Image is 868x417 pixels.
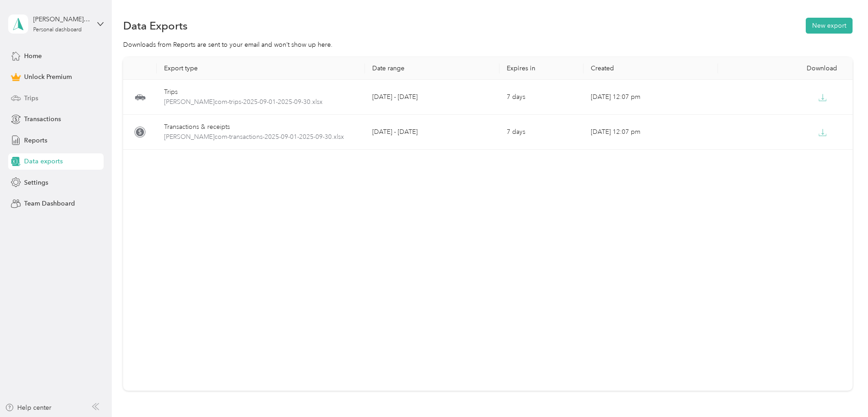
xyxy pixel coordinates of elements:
[164,97,358,107] span: henry-carolinamalt.com-trips-2025-09-01-2025-09-30.xlsx
[5,403,51,412] button: Help center
[584,57,718,80] th: Created
[365,115,499,150] td: [DATE] - [DATE]
[24,93,38,103] span: Trips
[24,51,42,61] span: Home
[365,80,499,115] td: [DATE] - [DATE]
[725,64,845,72] div: Download
[33,27,82,33] div: Personal dashboard
[584,115,718,150] td: [DATE] 12:07 pm
[584,80,718,115] td: [DATE] 12:07 pm
[123,21,188,30] h1: Data Exports
[499,80,584,115] td: 7 days
[164,122,358,132] div: Transactions & receipts
[499,115,584,150] td: 7 days
[33,15,90,24] div: [PERSON_NAME][EMAIL_ADDRESS][DOMAIN_NAME]
[499,57,584,80] th: Expires in
[24,114,61,124] span: Transactions
[157,57,365,80] th: Export type
[24,136,47,145] span: Reports
[817,366,868,417] iframe: Everlance-gr Chat Button Frame
[24,157,63,166] span: Data exports
[24,72,72,82] span: Unlock Premium
[164,87,358,97] div: Trips
[164,132,358,142] span: henry-carolinamalt.com-transactions-2025-09-01-2025-09-30.xlsx
[24,199,75,208] span: Team Dashboard
[123,40,853,49] div: Downloads from Reports are sent to your email and won’t show up here.
[806,18,853,34] button: New export
[365,57,499,80] th: Date range
[24,178,48,187] span: Settings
